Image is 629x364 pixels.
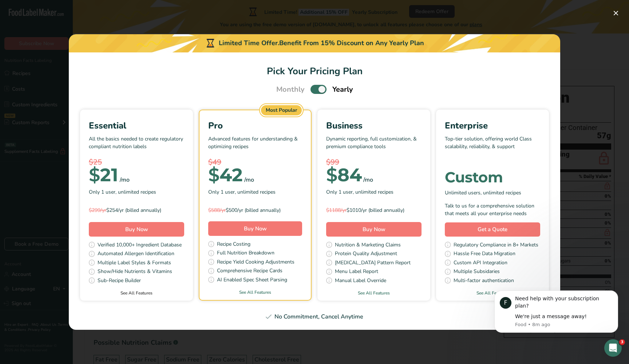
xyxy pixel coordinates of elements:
[89,188,156,196] span: Only 1 user, unlimited recipes
[89,119,184,132] div: Essential
[619,339,625,345] span: 3
[208,188,276,196] span: Only 1 user, unlimited recipes
[208,164,219,186] span: $
[326,168,362,182] div: 84
[208,168,243,182] div: 42
[335,250,397,259] span: Protein Quality Adjustment
[335,259,411,268] span: [MEDICAL_DATA] Pattern Report
[208,157,302,168] div: $49
[208,207,226,214] span: $588/yr
[244,225,267,232] span: Buy Now
[332,84,353,95] span: Yearly
[279,38,424,48] div: Benefit From 15% Discount on Any Yearly Plan
[217,267,282,276] span: Comprehensive Recipe Cards
[89,164,100,186] span: $
[261,105,302,115] div: Most Popular
[363,175,373,184] div: /mo
[98,241,182,250] span: Verified 10,000+ Ingredient Database
[208,119,302,132] div: Pro
[208,206,302,214] div: $500/yr (billed annually)
[326,222,422,237] button: Buy Now
[120,175,130,184] div: /mo
[98,250,174,259] span: Automated Allergen Identification
[478,225,507,234] span: Get a Quote
[326,119,422,132] div: Business
[125,226,148,233] span: Buy Now
[89,157,184,168] div: $25
[326,188,393,196] span: Only 1 user, unlimited recipes
[326,135,422,157] p: Dynamic reporting, full customization, & premium compliance tools
[454,277,514,286] span: Multi-factor authentication
[208,221,302,236] button: Buy Now
[78,312,551,321] div: No Commitment, Cancel Anytime
[217,258,294,267] span: Recipe Yield Cooking Adjustments
[89,222,184,237] button: Buy Now
[276,84,305,95] span: Monthly
[217,240,250,249] span: Recipe Costing
[335,277,386,286] span: Manual Label Override
[78,64,551,78] h1: Pick Your Pricing Plan
[326,164,337,186] span: $
[326,207,347,214] span: $1188/yr
[445,189,521,197] span: Unlimited users, unlimited recipes
[436,290,549,296] a: See All Features
[483,287,629,344] iframe: Intercom notifications message
[98,277,141,286] span: Sub-Recipe Builder
[335,268,378,277] span: Menu Label Report
[445,170,540,185] div: Custom
[445,119,540,132] div: Enterprise
[244,175,254,184] div: /mo
[604,339,622,357] iframe: Intercom live chat
[98,268,172,277] span: Show/Hide Nutrients & Vitamins
[89,206,184,214] div: $254/yr (billed annually)
[317,290,430,296] a: See All Features
[454,268,500,277] span: Multiple Subsidaries
[89,135,184,157] p: All the basics needed to create regulatory compliant nutrition labels
[454,259,507,268] span: Custom API Integration
[445,135,540,157] p: Top-tier solution, offering world Class scalability, reliability, & support
[454,241,538,250] span: Regulatory Compliance in 8+ Markets
[326,206,422,214] div: $1010/yr (billed annually)
[98,259,171,268] span: Multiple Label Styles & Formats
[89,168,118,182] div: 21
[199,289,311,296] a: See All Features
[326,157,422,168] div: $99
[89,207,106,214] span: $299/yr
[363,226,385,233] span: Buy Now
[208,135,302,157] p: Advanced features for understanding & optimizing recipes
[445,202,540,217] div: Talk to us for a comprehensive solution that meets all your enterprise needs
[454,250,515,259] span: Hassle Free Data Migration
[80,290,193,296] a: See All Features
[335,241,401,250] span: Nutrition & Marketing Claims
[445,222,540,237] a: Get a Quote
[217,249,274,258] span: Full Nutrition Breakdown
[69,34,560,52] div: Limited Time Offer.
[217,276,287,285] span: AI Enabled Spec Sheet Parsing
